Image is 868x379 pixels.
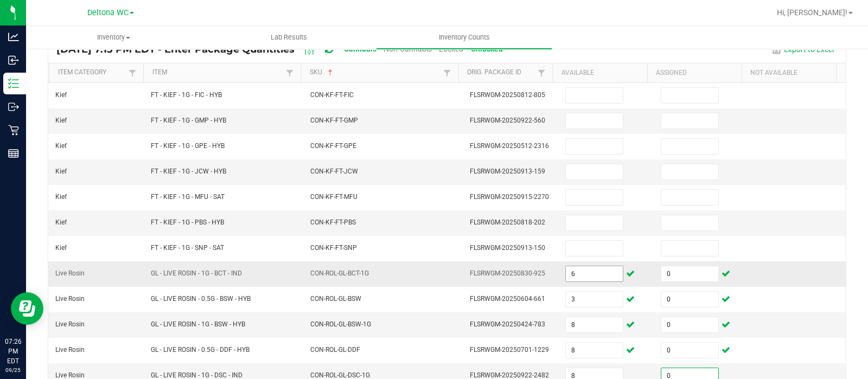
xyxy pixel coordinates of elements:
span: CON-KF-FT-SNP [310,244,357,252]
span: FLSRWGM-20250604-661 [470,295,545,303]
span: Sortable [326,68,335,77]
span: FLSRWGM-20250915-2270 [470,193,549,201]
span: CON-KF-FT-GMP [310,117,358,124]
a: SKUSortable [310,68,441,77]
span: FLSRWGM-20250812-805 [470,91,545,99]
span: Kief [55,244,67,252]
a: Orig. Package IdSortable [467,68,535,77]
span: Kief [55,219,67,226]
a: Filter [126,66,139,80]
span: FLSRWGM-20250913-159 [470,168,545,175]
span: FLSRWGM-20250830-925 [470,269,545,277]
span: Unlocked [471,44,503,53]
span: FLSRWGM-20250701-1229 [470,346,549,354]
span: GL - LIVE ROSIN - 0.5G - DDF - HYB [151,346,250,354]
span: FLSRWGM-20250424-783 [470,320,545,328]
a: Item CategorySortable [58,68,126,77]
a: ItemSortable [152,68,284,77]
inline-svg: Analytics [8,31,19,42]
span: GL - LIVE ROSIN - 1G - BCT - IND [151,269,242,277]
span: FT - KIEF - 1G - GMP - HYB [151,117,226,124]
span: Lab Results [256,33,322,42]
span: CON-KF-FT-MFU [310,193,358,201]
span: CON-KF-FT-PBS [310,219,356,226]
span: Inventory [27,33,201,42]
span: FT - KIEF - 1G - GPE - HYB [151,142,225,150]
a: Filter [283,66,296,80]
span: CON-ROL-GL-BCT-1G [310,269,369,277]
span: Kief [55,168,67,175]
span: FLSRWGM-20250913-150 [470,244,545,252]
span: FLSRWGM-20250922-560 [470,117,545,124]
a: Filter [535,66,548,80]
span: FT - KIEF - 1G - PBS - HYB [151,219,224,226]
span: FT - KIEF - 1G - SNP - SAT [151,244,224,252]
th: Assigned [647,63,742,83]
th: Not Available [742,63,836,83]
a: Inventory Counts [376,26,552,49]
span: CON-ROL-GL-BSW-1G [310,320,371,328]
span: FLSRWGM-20250818-202 [470,219,545,226]
span: Hi, [PERSON_NAME]! [777,8,847,17]
span: CON-ROL-GL-BSW [310,295,361,303]
a: Filter [441,66,454,80]
button: Export to Excel [769,40,837,59]
inline-svg: Inventory [8,78,19,89]
a: Inventory [26,26,201,49]
span: FLSRWGM-20250922-2482 [470,371,549,379]
span: CON-KF-FT-GPE [310,142,356,150]
span: Kief [55,142,67,150]
p: 09/25 [5,366,21,374]
span: Cannabis [344,44,376,53]
th: Available [553,63,647,83]
inline-svg: Outbound [8,101,19,112]
inline-svg: Retail [8,125,19,136]
span: GL - LIVE ROSIN - 1G - DSC - IND [151,371,242,379]
span: CON-KF-FT-JCW [310,168,358,175]
span: FT - KIEF - 1G - JCW - HYB [151,168,226,175]
span: Kief [55,91,67,99]
inline-svg: Reports [8,148,19,159]
span: FT - KIEF - 1G - MFU - SAT [151,193,225,201]
span: FLSRWGM-20250512-2316 [470,142,549,150]
span: Deltona WC [87,8,129,17]
span: Live Rosin [55,320,85,328]
p: 07:26 PM EDT [5,337,21,366]
span: Live Rosin [55,295,85,303]
span: GL - LIVE ROSIN - 0.5G - BSW - HYB [151,295,251,303]
a: Lab Results [201,26,376,49]
iframe: Resource center [11,292,43,325]
span: Non-Cannabis [384,44,432,53]
span: Live Rosin [55,371,85,379]
span: CON-ROL-GL-DDF [310,346,360,354]
span: Kief [55,193,67,201]
span: CON-KF-FT-FIC [310,91,354,99]
span: Live Rosin [55,346,85,354]
span: FT - KIEF - 1G - FIC - HYB [151,91,222,99]
inline-svg: Inbound [8,55,19,66]
div: [DATE] 7:13 PM EDT - Enter Package Quantities [56,40,511,60]
span: Inventory Counts [424,33,505,42]
span: Kief [55,117,67,124]
span: CON-ROL-GL-DSC-1G [310,371,370,379]
span: GL - LIVE ROSIN - 1G - BSW - HYB [151,320,245,328]
span: Locked [439,44,463,53]
span: Live Rosin [55,269,85,277]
